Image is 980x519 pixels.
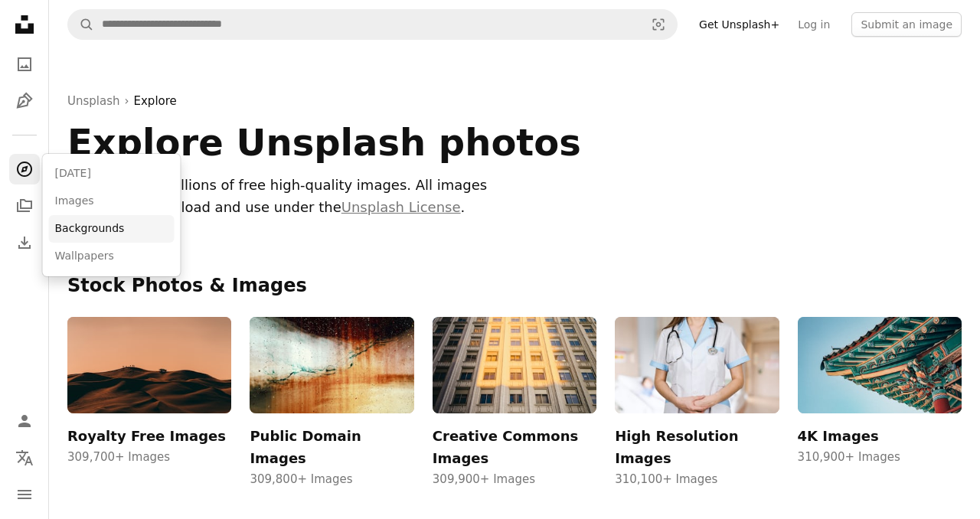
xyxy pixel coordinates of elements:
span: 310,900+ Images [798,448,962,466]
a: Download History [9,227,40,258]
button: Language [9,442,40,473]
a: Images [49,188,175,215]
form: Find visuals sitewide [67,9,678,40]
div: Explore [43,154,181,276]
span: 309,900+ Images [433,470,596,488]
h3: Royalty Free Images [67,426,231,448]
h3: Public Domain Images [250,426,413,470]
a: Explore [9,154,40,184]
a: Public Domain Images309,800+ Images [250,317,413,488]
a: Unsplash [67,92,120,110]
p: Unsplash has millions of free high-quality images. All images are free to download and use under ... [67,175,505,219]
button: Menu [9,479,40,510]
span: 310,100+ Images [615,470,779,488]
a: Get Unsplash+ [690,12,789,37]
a: Royalty Free Images309,700+ Images [67,317,231,488]
h1: Explore Unsplash photos [67,122,658,162]
a: Creative Commons Images309,900+ Images [433,317,596,488]
a: Log in [789,12,839,37]
a: High Resolution Images310,100+ Images [615,317,779,488]
span: 309,700+ Images [67,448,231,466]
h3: Creative Commons Images [433,426,596,470]
button: Search Unsplash [68,10,94,39]
span: 309,800+ Images [250,470,413,488]
a: Stock Photos & Images [67,275,307,296]
a: Collections [9,191,40,221]
a: [DATE] [49,160,175,188]
a: Backgrounds [49,215,175,243]
a: Unsplash License [341,199,461,215]
h3: 4K Images [798,426,962,448]
button: Submit an image [851,12,962,37]
h3: High Resolution Images [615,426,779,470]
a: Photos [9,49,40,80]
a: Wallpapers [49,243,175,270]
div: › [67,92,962,110]
a: Home — Unsplash [9,9,40,43]
a: 4K Images310,900+ Images [798,317,962,488]
a: Illustrations [9,86,40,116]
button: Visual search [640,10,677,39]
a: Log in / Sign up [9,406,40,436]
a: Explore [134,92,177,110]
